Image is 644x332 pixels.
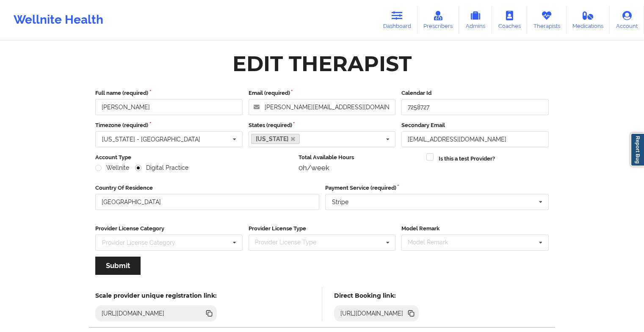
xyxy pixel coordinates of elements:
a: Coaches [492,6,527,34]
label: Payment Service (required) [325,184,549,192]
label: States (required) [249,121,396,130]
h5: Scale provider unique registration link: [95,292,217,299]
div: [URL][DOMAIN_NAME] [337,309,407,318]
div: Stripe [332,199,348,205]
input: Full name [95,99,243,115]
button: Submit [95,257,141,275]
div: Edit Therapist [232,50,412,77]
label: Wellnite [95,164,129,172]
a: [US_STATE] [251,134,300,144]
label: Full name (required) [95,89,243,97]
div: [URL][DOMAIN_NAME] [98,309,168,318]
a: Dashboard [377,6,417,34]
a: Admins [459,6,492,34]
label: Secondary Email [401,121,549,130]
a: Medications [567,6,610,34]
label: Timezone (required) [95,121,243,130]
label: Is this a test Provider? [439,155,495,163]
input: Email [401,131,549,147]
div: Model Remark [406,238,460,247]
div: Provider License Category [102,240,175,246]
div: Provider License Type [253,238,329,247]
label: Provider License Category [95,224,243,233]
input: Email address [249,99,396,115]
label: Email (required) [249,89,396,97]
label: Digital Practice [135,164,188,172]
input: Calendar Id [401,99,549,115]
a: Prescribers [417,6,459,34]
a: Report Bug [630,133,644,166]
div: [US_STATE] - [GEOGRAPHIC_DATA] [102,136,200,142]
label: Calendar Id [401,89,549,97]
label: Country Of Residence [95,184,319,192]
h5: Direct Booking link: [334,292,419,299]
label: Provider License Type [249,224,396,233]
label: Model Remark [401,224,549,233]
div: 0h/week [299,163,421,172]
label: Total Available Hours [299,153,421,162]
a: Account [610,6,644,34]
a: Therapists [527,6,567,34]
label: Account Type [95,153,293,162]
